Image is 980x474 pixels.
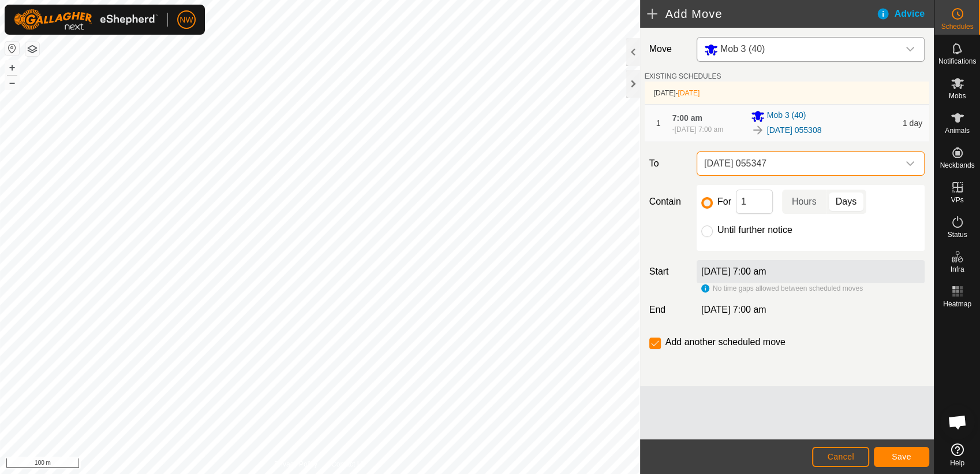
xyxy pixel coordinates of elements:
[645,303,692,317] label: End
[665,338,786,347] label: Add another scheduled move
[656,118,661,128] span: 1
[812,447,869,467] button: Cancel
[645,195,692,209] label: Contain
[645,37,692,62] label: Move
[645,71,721,82] label: EXISTING SCHEDULES
[5,76,19,90] button: –
[700,152,899,175] span: 2025-06-19 055347
[179,14,193,26] span: NW
[836,195,856,209] span: Days
[701,266,766,276] label: [DATE] 7:00 am
[934,439,980,471] a: Help
[945,127,970,134] span: Animals
[14,9,158,30] img: Gallagher Logo
[717,197,731,206] label: For
[700,38,899,61] span: Mob 3
[675,125,723,134] span: [DATE] 7:00 am
[767,109,806,123] span: Mob 3 (40)
[701,305,766,314] span: [DATE] 7:00 am
[331,459,365,469] a: Contact Us
[25,42,39,56] button: Map Layers
[951,197,963,203] span: VPs
[274,459,317,469] a: Privacy Policy
[940,405,975,439] div: Open chat
[672,124,723,135] div: -
[767,124,822,136] a: [DATE] 055308
[675,89,700,97] span: -
[947,231,967,238] span: Status
[792,195,817,209] span: Hours
[5,42,19,55] button: Reset Map
[654,89,676,97] span: [DATE]
[903,118,922,128] span: 1 day
[950,266,964,273] span: Infra
[717,225,792,235] label: Until further notice
[827,452,854,461] span: Cancel
[713,284,863,292] span: No time gaps allowed between scheduled moves
[645,151,692,176] label: To
[751,123,765,137] img: To
[899,152,922,175] div: dropdown trigger
[678,89,700,97] span: [DATE]
[645,265,692,279] label: Start
[940,162,974,169] span: Neckbands
[899,38,922,61] div: dropdown trigger
[876,7,934,21] div: Advice
[941,23,973,30] span: Schedules
[720,44,765,54] span: Mob 3 (40)
[949,92,966,99] span: Mobs
[647,7,876,21] h2: Add Move
[672,113,702,123] span: 7:00 am
[938,58,976,65] span: Notifications
[950,460,964,466] span: Help
[5,61,19,75] button: +
[943,301,971,308] span: Heatmap
[874,447,929,467] button: Save
[892,452,911,461] span: Save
